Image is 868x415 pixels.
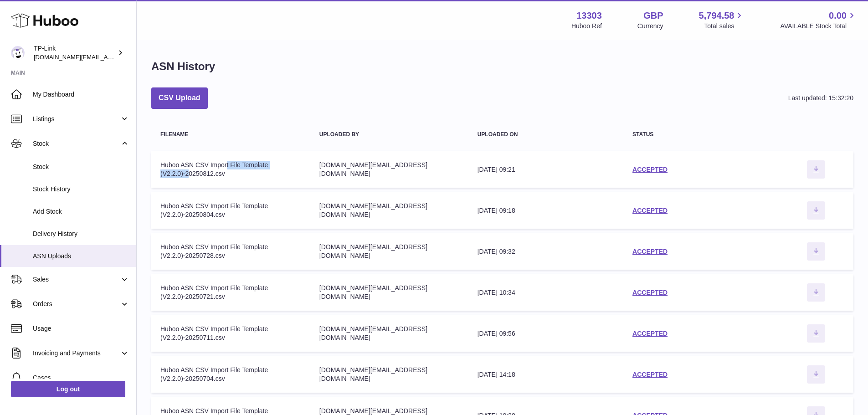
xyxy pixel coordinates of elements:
button: Download ASN file [807,365,825,384]
span: 5,794.58 [699,10,734,22]
div: Huboo Ref [571,22,602,31]
strong: GBP [643,10,663,22]
div: [DATE] 10:34 [478,288,614,297]
span: Invoicing and Payments [33,349,120,358]
div: Huboo ASN CSV Import File Template (V2.2.0)-20250721.csv [160,284,301,301]
th: Status [623,123,779,147]
div: TP-Link [34,44,116,61]
div: [DATE] 14:18 [478,370,614,379]
div: [DATE] 09:21 [478,165,614,174]
a: 5,794.58 Total sales [699,10,745,31]
span: Cases [33,374,129,382]
span: Stock [33,139,120,148]
span: Sales [33,275,120,284]
div: Huboo ASN CSV Import File Template (V2.2.0)-20250804.csv [160,202,301,219]
span: Orders [33,300,120,308]
a: Log out [11,381,125,397]
span: ASN Uploads [33,252,129,261]
div: Huboo ASN CSV Import File Template (V2.2.0)-20250704.csv [160,366,301,383]
a: ACCEPTED [632,248,668,255]
div: Huboo ASN CSV Import File Template (V2.2.0)-20250711.csv [160,325,301,342]
span: Delivery History [33,230,129,238]
div: Last updated: 15:32:20 [788,94,853,102]
th: Uploaded by [310,123,468,147]
div: [DATE] 09:18 [478,206,614,215]
th: Filename [151,123,310,147]
span: Total sales [704,22,745,31]
span: AVAILABLE Stock Total [780,22,857,31]
div: Huboo ASN CSV Import File Template (V2.2.0)-20250728.csv [160,243,301,260]
a: ACCEPTED [632,207,668,214]
div: [DATE] 09:56 [478,329,614,338]
div: [DOMAIN_NAME][EMAIL_ADDRESS][DOMAIN_NAME] [319,284,459,301]
span: Usage [33,324,129,333]
a: ACCEPTED [632,330,668,337]
span: Add Stock [33,207,129,216]
div: Huboo ASN CSV Import File Template (V2.2.0)-20250812.csv [160,161,301,178]
h1: ASN History [151,59,215,74]
button: Download ASN file [807,201,825,220]
a: ACCEPTED [632,289,668,296]
th: Uploaded on [468,123,623,147]
div: [DOMAIN_NAME][EMAIL_ADDRESS][DOMAIN_NAME] [319,161,459,178]
button: Download ASN file [807,324,825,343]
span: My Dashboard [33,90,129,99]
th: actions [779,123,853,147]
button: Download ASN file [807,283,825,302]
button: CSV Upload [151,87,208,109]
div: Currency [637,22,663,31]
span: Listings [33,115,120,123]
img: purchase.uk@tp-link.com [11,46,25,60]
a: ACCEPTED [632,166,668,173]
span: Stock [33,163,129,171]
div: [DATE] 09:32 [478,247,614,256]
strong: 13303 [576,10,602,22]
button: Download ASN file [807,160,825,179]
div: [DOMAIN_NAME][EMAIL_ADDRESS][DOMAIN_NAME] [319,202,459,219]
span: [DOMAIN_NAME][EMAIL_ADDRESS][DOMAIN_NAME] [34,53,181,61]
div: [DOMAIN_NAME][EMAIL_ADDRESS][DOMAIN_NAME] [319,243,459,260]
a: ACCEPTED [632,371,668,378]
span: Stock History [33,185,129,194]
div: [DOMAIN_NAME][EMAIL_ADDRESS][DOMAIN_NAME] [319,325,459,342]
span: 0.00 [829,10,847,22]
a: 0.00 AVAILABLE Stock Total [780,10,857,31]
div: [DOMAIN_NAME][EMAIL_ADDRESS][DOMAIN_NAME] [319,366,459,383]
button: Download ASN file [807,242,825,261]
